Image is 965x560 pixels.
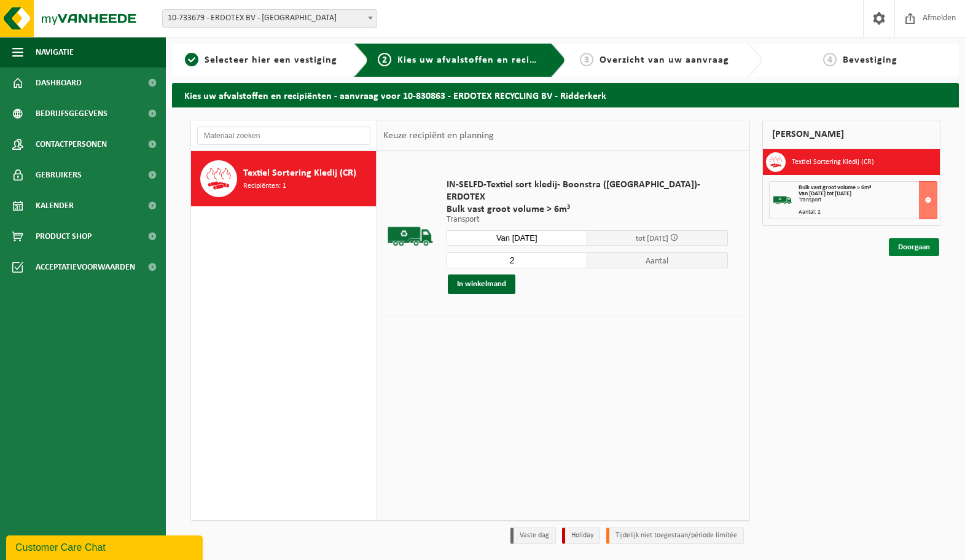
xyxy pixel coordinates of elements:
[447,216,728,224] p: Transport
[6,533,205,560] iframe: chat widget
[600,55,729,65] span: Overzicht van uw aanvraag
[191,151,377,206] button: Textiel Sortering Kledij (CR) Recipiënten: 1
[447,203,728,216] span: Bulk vast groot volume > 6m³
[377,120,500,151] div: Keuze recipiënt en planning
[843,55,897,65] span: Bevestiging
[172,83,959,107] h2: Kies uw afvalstoffen en recipiënten - aanvraag voor 10-830863 - ERDOTEX RECYCLING BV - Ridderkerk
[792,152,874,172] h3: Textiel Sortering Kledij (CR)
[243,166,356,181] span: Textiel Sortering Kledij (CR)
[823,53,837,66] span: 4
[205,55,337,65] span: Selecteer hier een vestiging
[185,53,198,66] span: 1
[580,53,593,66] span: 3
[447,179,728,203] span: IN-SELFD-Textiel sort kledij- Boonstra ([GEOGRAPHIC_DATA])-ERDOTEX
[799,184,871,191] span: Bulk vast groot volume > 6m³
[799,190,851,197] strong: Van [DATE] tot [DATE]
[606,527,744,544] li: Tijdelijk niet toegestaan/période limitée
[197,126,370,145] input: Materiaal zoeken
[178,53,344,68] a: 1Selecteer hier een vestiging
[762,120,940,149] div: [PERSON_NAME]
[562,527,600,544] li: Holiday
[36,37,74,68] span: Navigatie
[162,9,377,28] span: 10-733679 - ERDOTEX BV - Ridderkerk
[36,252,135,282] span: Acceptatievoorwaarden
[587,252,728,268] span: Aantal
[799,197,937,203] div: Transport
[243,181,286,192] span: Recipiënten: 1
[36,98,107,129] span: Bedrijfsgegevens
[448,274,515,294] button: In winkelmand
[397,55,566,65] span: Kies uw afvalstoffen en recipiënten
[889,238,939,256] a: Doorgaan
[510,527,556,544] li: Vaste dag
[378,53,391,66] span: 2
[799,209,937,216] div: Aantal: 2
[36,68,82,98] span: Dashboard
[36,221,92,252] span: Product Shop
[636,235,668,243] span: tot [DATE]
[36,190,74,221] span: Kalender
[447,230,587,246] input: Selecteer datum
[36,129,107,160] span: Contactpersonen
[163,10,377,27] span: 10-733679 - ERDOTEX BV - Ridderkerk
[36,160,82,190] span: Gebruikers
